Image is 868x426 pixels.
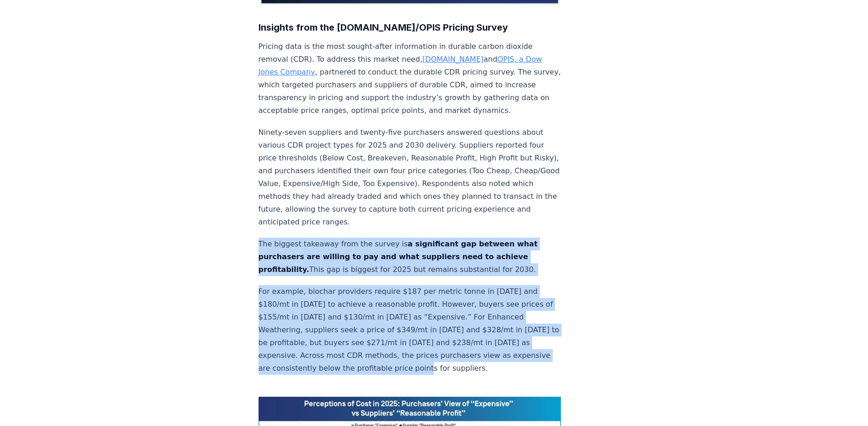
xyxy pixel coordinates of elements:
[259,22,508,33] strong: Insights from the [DOMAIN_NAME]/OPIS Pricing Survey
[259,238,561,276] p: The biggest takeaway from the survey is This gap is biggest for 2025 but remains substantial for ...
[259,40,561,117] p: Pricing data is the most sought-after information in durable carbon dioxide removal (CDR). To add...
[422,55,484,64] a: [DOMAIN_NAME]
[259,240,538,274] strong: a significant gap between what purchasers are willing to pay and what suppliers need to achieve p...
[259,126,561,229] p: Ninety-seven suppliers and twenty-five purchasers answered questions about various CDR project ty...
[259,285,561,375] p: For example, biochar providers require $187 per metric tonne in [DATE] and $180/mt in [DATE] to a...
